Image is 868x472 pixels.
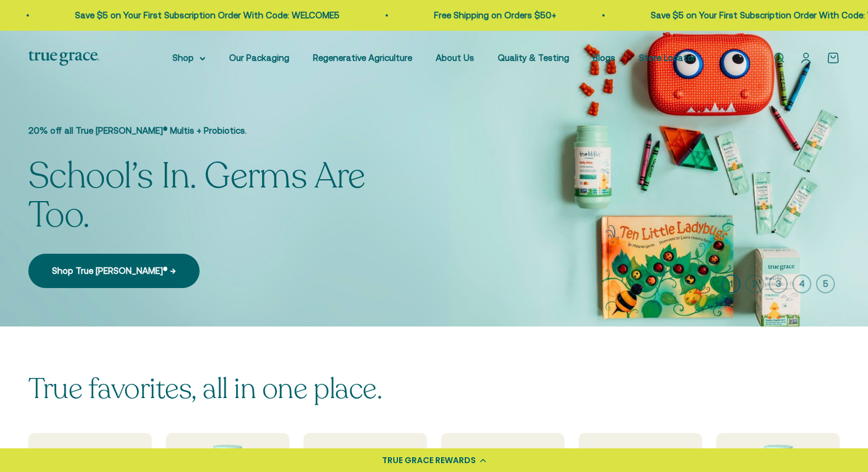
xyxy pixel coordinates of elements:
summary: Shop [172,51,205,65]
split-lines: School’s In. Germs Are Too. [28,152,366,240]
a: Regenerative Agriculture [313,53,412,63]
a: Shop True [PERSON_NAME]® → [28,254,200,288]
a: Quality & Testing [498,53,569,63]
p: 20% off all True [PERSON_NAME]® Multis + Probiotics. [28,124,418,138]
split-lines: True favorites, all in one place. [28,370,382,408]
a: About Us [436,53,474,63]
a: Our Packaging [229,53,289,63]
div: TRUE GRACE REWARDS [382,454,476,467]
button: 3 [769,274,788,293]
button: 2 [745,274,764,293]
button: 1 [722,274,740,293]
button: 4 [792,274,811,293]
a: Blogs [593,53,615,63]
a: Free Shipping on Orders $50+ [195,10,318,20]
p: Save $5 on Your First Subscription Order With Code: WELCOME5 [412,8,677,22]
a: Store Locator [639,53,696,63]
button: 5 [816,274,835,293]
